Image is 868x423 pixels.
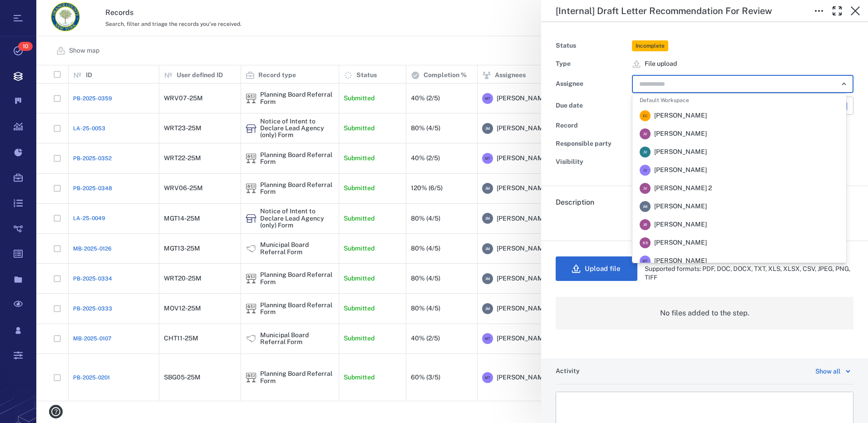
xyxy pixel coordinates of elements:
button: Upload file [556,256,637,281]
h6: Activity [556,367,580,376]
div: Max file size is 50MB. Supported formats: PDF, DOC, DOCX, TXT, XLS, XLSX, CSV, JPEG, PNG, TIFF [645,256,853,282]
span: [PERSON_NAME] [654,129,707,138]
div: M T [640,256,651,266]
div: E C [640,110,651,121]
span: . [556,216,557,225]
div: Show all [815,366,840,377]
button: Close [846,2,864,20]
div: J R [640,219,651,230]
div: Assignee [556,78,628,90]
span: [PERSON_NAME] [654,256,707,266]
button: Close [838,78,850,90]
span: [PERSON_NAME] [654,238,707,247]
span: 10 [18,42,33,51]
span: Incomplete [634,42,666,50]
div: Responsible party [556,138,628,150]
span: [PERSON_NAME] [654,220,707,229]
div: No files added to the step. [556,297,853,330]
span: Help [20,6,39,15]
div: J V [640,128,651,139]
div: J V [640,183,651,194]
div: Status [556,39,628,52]
span: [PERSON_NAME] [654,202,707,211]
span: [PERSON_NAME] [654,148,707,157]
h6: Description [556,197,853,208]
div: J V [640,147,651,157]
div: Due date [556,99,628,112]
div: K S [640,237,651,248]
div: Record [556,119,628,132]
h5: [Internal] Draft Letter Recommendation For Review [556,5,772,17]
div: J M [640,201,651,212]
li: Default Workspace [632,93,846,107]
span: [PERSON_NAME] 2 [654,184,712,193]
button: Toggle to Edit Boxes [810,2,828,20]
div: J V [640,165,651,176]
span: [PERSON_NAME] [654,111,707,120]
button: Toggle Fullscreen [828,2,846,20]
div: Type [556,58,628,70]
div: Visibility [556,156,628,168]
span: File upload [645,59,677,69]
iframe: Rich Text Area [556,392,853,421]
span: [PERSON_NAME] [654,166,707,175]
